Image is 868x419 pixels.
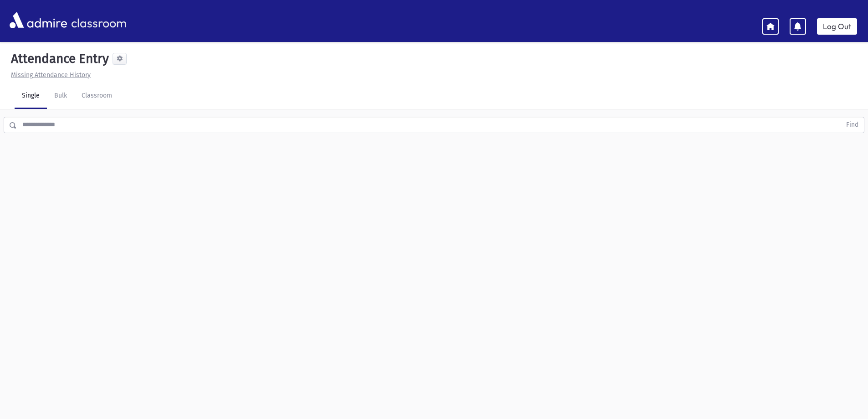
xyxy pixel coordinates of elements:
a: Single [15,83,47,109]
a: Classroom [74,83,119,109]
button: Find [841,117,864,133]
a: Log Out [817,18,857,35]
a: Missing Attendance History [7,71,91,79]
img: AdmirePro [7,10,69,31]
a: Bulk [47,83,74,109]
u: Missing Attendance History [11,71,91,79]
h5: Attendance Entry [7,51,109,67]
span: classroom [69,8,127,32]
